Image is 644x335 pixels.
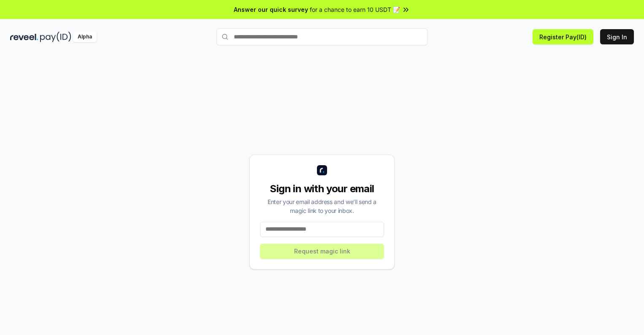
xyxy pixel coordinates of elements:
div: Sign in with your email [260,182,384,196]
img: logo_small [317,165,327,175]
button: Register Pay(ID) [533,29,593,44]
div: Enter your email address and we’ll send a magic link to your inbox. [260,197,384,215]
div: Alpha [73,32,97,42]
span: Answer our quick survey [234,5,308,14]
button: Sign In [600,29,634,44]
img: reveel_dark [10,32,38,42]
span: for a chance to earn 10 USDT 📝 [310,5,400,14]
img: pay_id [40,32,71,42]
